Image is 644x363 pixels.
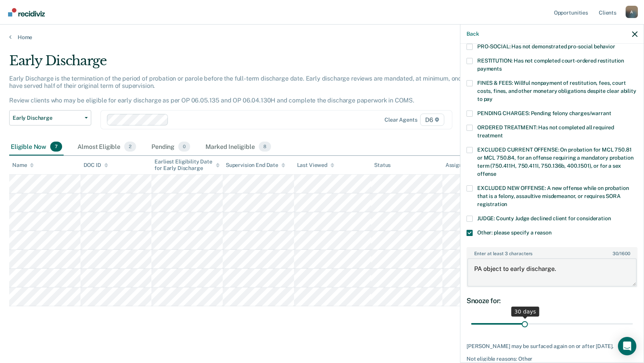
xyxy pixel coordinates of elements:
div: [PERSON_NAME] may be surfaced again on or after [DATE]. [467,343,637,350]
span: EXCLUDED NEW OFFENSE: A new offense while on probation that is a felony, assaultive misdemeanor, ... [477,185,629,207]
div: Assigned to [445,162,481,168]
div: Supervision End Date [226,162,285,168]
span: ORDERED TREATMENT: Has not completed all required treatment [477,124,614,139]
span: 7 [50,142,62,152]
span: / 1600 [613,251,630,256]
span: 0 [178,142,190,152]
div: Eligible Now [9,139,64,155]
span: EXCLUDED CURRENT OFFENSE: On probation for MCL 750.81 or MCL 750.84, for an offense requiring a m... [477,147,633,177]
button: Back [467,31,479,37]
a: Home [9,34,635,41]
label: Enter at least 3 characters [467,248,637,256]
span: FINES & FEES: Willful nonpayment of restitution, fees, court costs, fines, and other monetary obl... [477,80,636,102]
div: Open Intercom Messenger [618,337,636,355]
img: Recidiviz [8,8,45,16]
span: JUDGE: County Judge declined client for consideration [477,215,611,221]
span: 2 [124,142,136,152]
span: 30 [613,251,618,256]
div: Pending [150,139,192,155]
div: Status [374,162,391,168]
span: PENDING CHARGES: Pending felony charges/warrant [477,110,611,116]
button: Profile dropdown button [626,6,638,18]
span: PRO-SOCIAL: Has not demonstrated pro-social behavior [477,43,615,49]
div: 30 days [511,307,539,317]
div: Not eligible reasons: Other [467,356,637,362]
span: D6 [420,114,444,126]
div: Name [12,162,34,168]
div: DOC ID [84,162,108,168]
div: Almost Eligible [76,139,138,155]
p: Early Discharge is the termination of the period of probation or parole before the full-term disc... [9,75,485,104]
div: Last Viewed [297,162,334,168]
div: Earliest Eligibility Date for Early Discharge [154,158,220,172]
div: Snooze for: [467,297,637,305]
span: Other: please specify a reason [477,229,552,236]
div: Marked Ineligible [204,139,273,155]
span: 8 [259,142,271,152]
div: Clear agents [384,117,417,123]
span: Early Discharge [13,115,82,121]
div: A [626,6,638,18]
span: RESTITUTION: Has not completed court-ordered restitution payments [477,58,624,72]
textarea: PA object to early discharge. [467,258,637,287]
div: Early Discharge [9,53,492,75]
